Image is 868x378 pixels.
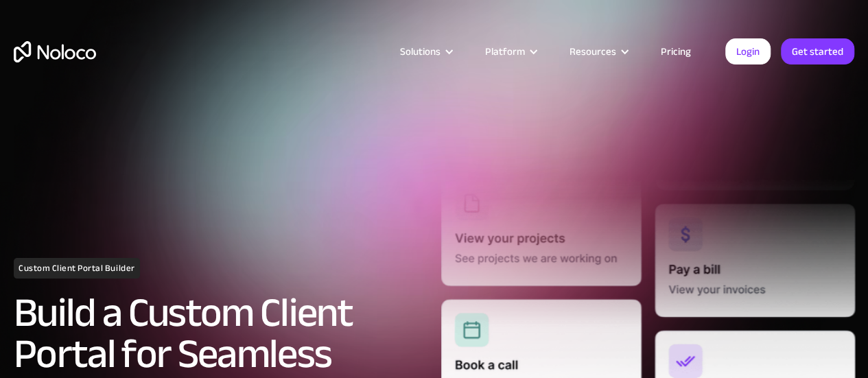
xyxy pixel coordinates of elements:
h1: Custom Client Portal Builder [14,258,140,279]
a: Login [725,38,771,64]
div: Resources [570,43,616,60]
div: Solutions [400,43,441,60]
div: Platform [468,43,552,60]
a: home [14,41,96,62]
a: Get started [781,38,854,64]
div: Solutions [383,43,468,60]
div: Resources [552,43,644,60]
div: Platform [485,43,525,60]
a: Pricing [644,43,708,60]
